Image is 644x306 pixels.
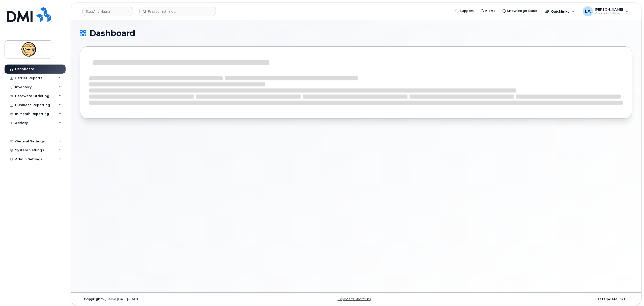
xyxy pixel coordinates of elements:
[80,297,264,301] div: MyServe [DATE]–[DATE]
[595,297,618,301] strong: Last Update
[84,297,102,301] strong: Copyright
[448,297,632,301] div: [DATE]
[90,29,135,37] span: Dashboard
[338,297,371,301] a: Keyboard Shortcuts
